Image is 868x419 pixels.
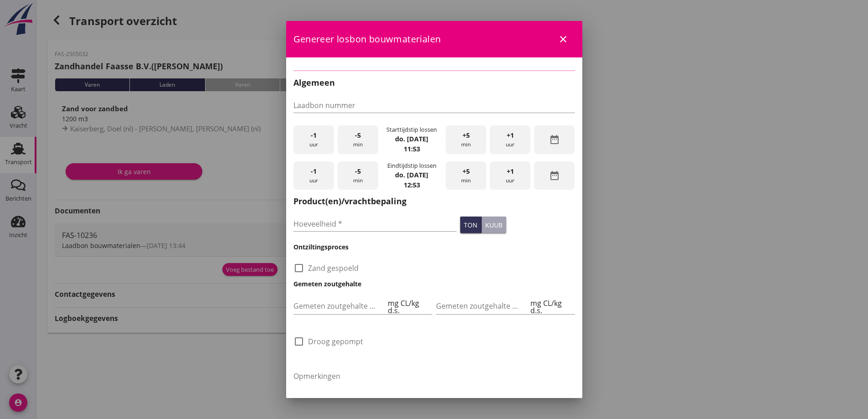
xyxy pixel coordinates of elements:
span: +1 [507,130,514,140]
textarea: Opmerkingen [293,369,575,417]
span: -1 [311,130,317,140]
div: Genereer losbon bouwmaterialen [286,21,582,57]
input: Hoeveelheid * [293,217,457,231]
strong: 12:53 [404,181,420,189]
label: Droog gepompt [308,337,363,346]
div: min [338,161,378,190]
i: close [558,34,569,45]
h2: Algemeen [293,77,575,89]
div: mg CL/kg d.s. [386,300,432,314]
div: Eindtijdstip lossen [387,161,437,170]
h3: Gemeten zoutgehalte [293,279,575,289]
div: min [446,161,486,190]
span: +1 [507,166,514,176]
div: min [446,125,486,154]
div: Starttijdstip lossen [386,125,437,134]
div: ton [464,220,478,230]
label: Zand gespoeld [308,264,359,273]
div: uur [490,161,530,190]
span: +5 [462,166,470,176]
span: +5 [462,130,470,140]
span: -5 [355,166,361,176]
i: date_range [549,170,560,181]
strong: do. [DATE] [395,171,428,179]
h3: Ontziltingsproces [293,242,575,252]
button: ton [460,217,482,233]
div: kuub [485,220,503,230]
div: mg CL/kg d.s. [529,300,575,314]
div: uur [490,125,530,154]
input: Laadbon nummer [293,98,575,113]
div: min [338,125,378,154]
div: uur [293,161,334,190]
div: uur [293,125,334,154]
i: date_range [549,134,560,145]
h2: Product(en)/vrachtbepaling [293,195,575,207]
input: Gemeten zoutgehalte voorbeun [293,299,386,313]
input: Gemeten zoutgehalte achterbeun [436,299,529,313]
button: kuub [482,217,506,233]
span: -5 [355,130,361,140]
strong: 11:53 [404,145,420,153]
strong: do. [DATE] [395,134,428,143]
span: -1 [311,166,317,176]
